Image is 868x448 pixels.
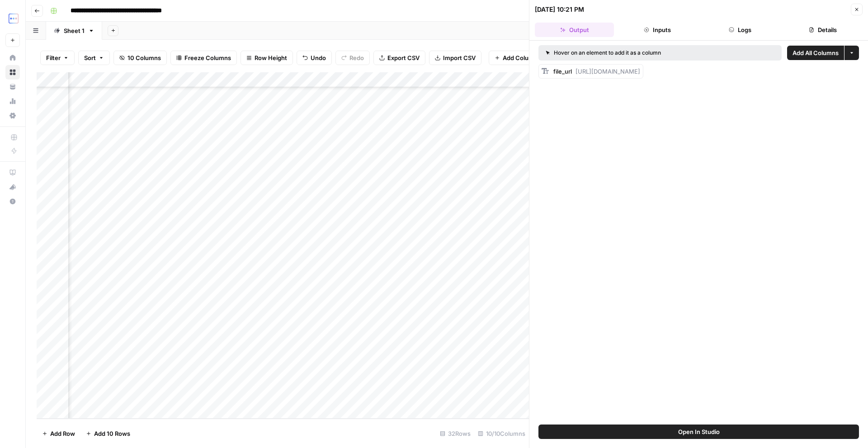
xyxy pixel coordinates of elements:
button: Details [783,23,863,37]
button: Add Row [37,426,80,441]
span: Export CSV [387,53,420,62]
span: Undo [311,53,326,62]
button: Row Height [241,51,293,65]
span: [URL][DOMAIN_NAME] [576,68,640,75]
button: Filter [40,51,75,65]
span: file_url [553,68,572,75]
button: Redo [335,51,370,65]
span: Add Column [503,53,538,62]
a: Browse [5,65,20,79]
span: Sort [84,53,96,62]
div: [DATE] 10:21 PM [535,5,584,14]
button: Export CSV [373,51,425,65]
button: Freeze Columns [170,51,237,65]
span: Row Height [255,53,287,62]
button: Inputs [618,23,697,37]
button: Add 10 Rows [80,426,136,441]
button: Import CSV [429,51,481,65]
button: Undo [297,51,332,65]
span: Add 10 Rows [94,429,130,438]
div: Hover on an element to add it as a column [546,49,718,57]
span: Add Row [50,429,75,438]
button: Sort [78,51,110,65]
span: Filter [46,53,61,62]
button: Add All Columns [787,46,844,60]
span: Open In Studio [678,427,720,436]
div: What's new? [6,180,19,194]
span: Redo [349,53,364,62]
img: TripleDart Logo [5,10,22,27]
a: Usage [5,94,20,108]
span: 10 Columns [127,53,161,62]
button: Help + Support [5,194,20,209]
span: Add All Columns [793,48,839,57]
a: AirOps Academy [5,165,20,180]
a: Home [5,51,20,65]
div: 32 Rows [436,426,474,441]
button: What's new? [5,180,20,194]
button: Open In Studio [538,425,859,439]
span: Import CSV [443,53,476,62]
a: Sheet 1 [46,22,102,40]
button: Output [535,23,614,37]
button: Workspace: TripleDart [5,7,20,30]
a: Settings [5,108,20,123]
div: 10/10 Columns [474,426,529,441]
button: Logs [701,23,780,37]
span: Freeze Columns [184,53,231,62]
div: Sheet 1 [64,26,85,35]
a: Your Data [5,79,20,94]
button: Add Column [489,51,543,65]
button: 10 Columns [113,51,167,65]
